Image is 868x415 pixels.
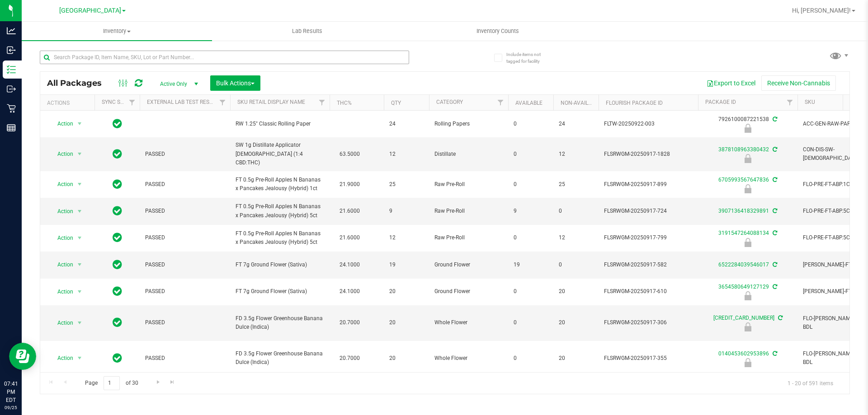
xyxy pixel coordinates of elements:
[151,376,165,388] a: Go to the next page
[389,150,424,159] span: 12
[113,117,122,130] span: In Sync
[604,354,693,363] span: FLSRWGM-20250917-355
[4,404,18,411] p: 09/25
[559,233,593,242] span: 12
[74,232,85,244] span: select
[335,178,364,191] span: 21.9000
[7,104,16,113] inline-svg: Retail
[389,180,424,189] span: 25
[514,233,548,242] span: 0
[389,318,424,327] span: 20
[559,150,593,159] span: 12
[561,100,601,106] a: Non-Available
[514,180,548,189] span: 0
[49,258,74,271] span: Action
[559,180,593,189] span: 25
[514,354,548,363] span: 0
[74,178,85,191] span: select
[771,350,777,357] span: Sync from Compliance System
[74,117,85,130] span: select
[718,230,769,236] a: 3191547264088134
[49,352,74,364] span: Action
[389,261,424,269] span: 19
[166,376,179,388] a: Go to the last page
[74,258,85,271] span: select
[697,322,799,331] div: Newly Received
[47,100,91,106] div: Actions
[145,233,225,242] span: PASSED
[49,178,74,191] span: Action
[49,232,74,244] span: Action
[215,95,230,110] a: Filter
[780,376,840,390] span: 1 - 20 of 591 items
[559,207,593,215] span: 0
[59,7,121,14] span: [GEOGRAPHIC_DATA]
[7,123,16,132] inline-svg: Reports
[237,99,305,105] a: Sku Retail Display Name
[604,318,693,327] span: FLSRWGM-20250917-306
[771,230,777,236] span: Sync from Compliance System
[604,233,693,242] span: FLSRWGM-20250917-799
[236,229,324,247] span: FT 0.5g Pre-Roll Apples N Bananas x Pancakes Jealousy (Hybrid) 5ct
[718,146,769,153] a: 3878108963380432
[113,285,122,298] span: In Sync
[145,287,225,296] span: PASSED
[335,148,364,161] span: 63.5000
[74,285,85,298] span: select
[145,318,225,327] span: PASSED
[391,100,401,106] a: Qty
[236,202,324,219] span: FT 0.5g Pre-Roll Apples N Bananas x Pancakes Jealousy (Hybrid) 5ct
[49,117,74,130] span: Action
[335,231,364,244] span: 21.6000
[697,358,799,367] div: Newly Received
[771,116,777,122] span: Sync from Compliance System
[113,178,122,191] span: In Sync
[718,284,769,290] a: 3654580649127129
[434,261,503,269] span: Ground Flower
[559,318,593,327] span: 20
[102,99,137,105] a: Sync Status
[697,115,799,133] div: 7926100087221538
[701,75,761,91] button: Export to Excel
[718,350,769,357] a: 0140453602953896
[389,233,424,242] span: 12
[236,176,324,193] span: FT 0.5g Pre-Roll Apples N Bananas x Pancakes Jealousy (Hybrid) 1ct
[113,316,122,329] span: In Sync
[559,261,593,269] span: 0
[337,100,352,106] a: THC%
[145,261,225,269] span: PASSED
[697,154,799,163] div: Newly Received
[7,65,16,74] inline-svg: Inventory
[315,95,330,110] a: Filter
[7,46,16,55] inline-svg: Inbound
[434,318,503,327] span: Whole Flower
[236,350,324,367] span: FD 3.5g Flower Greenhouse Banana Dulce (Indica)
[113,352,122,364] span: In Sync
[559,287,593,296] span: 20
[236,287,324,296] span: FT 7g Ground Flower (Sativa)
[771,261,777,268] span: Sync from Compliance System
[805,99,815,105] a: SKU
[604,180,693,189] span: FLSRWGM-20250917-899
[718,208,769,214] a: 3907136418329891
[559,120,593,128] span: 24
[22,22,212,41] a: Inventory
[402,22,593,41] a: Inventory Counts
[49,285,74,298] span: Action
[236,261,324,269] span: FT 7g Ground Flower (Sativa)
[718,261,769,268] a: 6522284039546017
[47,78,111,88] span: All Packages
[514,287,548,296] span: 0
[434,354,503,363] span: Whole Flower
[7,26,16,35] inline-svg: Analytics
[604,207,693,215] span: FLSRWGM-20250917-724
[7,84,16,93] inline-svg: Outbound
[604,120,693,128] span: FLTW-20250922-003
[4,380,18,404] p: 07:41 PM EDT
[606,100,663,106] a: Flourish Package ID
[604,261,693,269] span: FLSRWGM-20250917-582
[335,285,364,298] span: 24.1000
[40,51,409,64] input: Search Package ID, Item Name, SKU, Lot or Part Number...
[113,258,122,271] span: In Sync
[771,284,777,290] span: Sync from Compliance System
